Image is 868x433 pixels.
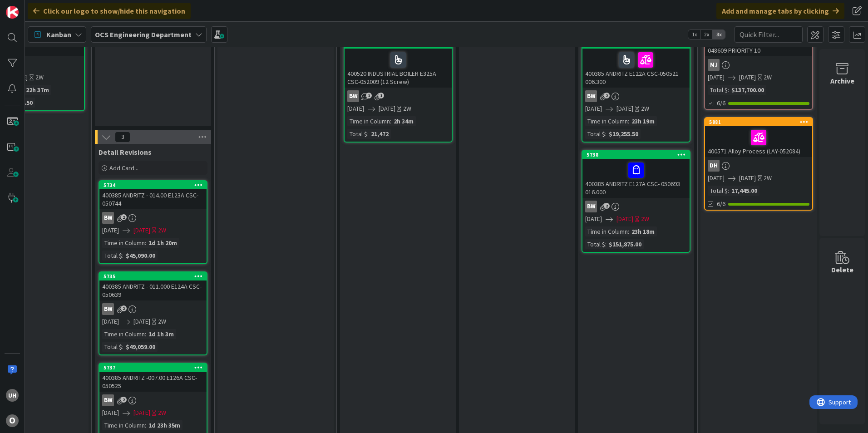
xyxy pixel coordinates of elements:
a: 400291 ANDRITZ - 012.000.1 - CBU-048609 PRIORITY 10MJ[DATE][DATE]2WTotal $:$137,700.006/6 [704,8,813,110]
span: : [390,116,391,126]
div: 5881 [705,118,812,126]
div: 5875400520 INDUSTRIAL BOILER E325A CSC-052009 (12 Screw) [345,40,452,88]
div: Total $ [585,239,605,249]
span: 2 [121,397,127,403]
div: 22h 37m [24,85,51,95]
div: 400520 INDUSTRIAL BOILER E325A CSC-052009 (12 Screw) [345,49,452,88]
div: 5737 [99,364,207,372]
span: 1x [688,30,700,39]
span: : [605,239,607,249]
div: Archive [830,75,854,86]
div: $137,700.00 [729,85,766,95]
div: DH [705,160,812,172]
span: 2 [604,203,610,209]
div: BW [102,212,114,224]
div: $151,875.00 [607,239,644,249]
b: OCS Engineering Department [95,30,192,39]
span: : [728,85,729,95]
span: [DATE] [133,408,150,418]
div: 5735400385 ANDRITZ - 011.000 E124A CSC- 050639 [99,272,207,300]
div: 5735 [99,272,207,280]
span: [DATE] [102,408,119,418]
div: MJ [708,59,720,71]
div: 2W [641,104,649,113]
div: Time in Column [347,116,390,126]
span: : [628,226,629,236]
div: 2W [35,73,44,82]
span: [DATE] [133,317,150,326]
div: 17,445.00 [729,186,759,196]
div: Total $ [347,129,367,139]
div: Total $ [102,251,122,261]
span: : [367,129,369,139]
div: 23h 19m [629,116,657,126]
div: Time in Column [585,116,628,126]
div: 2W [158,226,166,235]
div: 400385 ANDRITZ E122A CSC-050521 006.300 [582,49,690,88]
div: BW [582,201,690,212]
div: 400385 ANDRITZ -007.00 E126A CSC-050525 [99,372,207,392]
div: 5881 [709,119,812,125]
div: Total $ [708,85,728,95]
div: BW [585,201,597,212]
div: 5738 [587,152,690,158]
span: 2 [121,305,127,311]
div: 400385 ANDRITZ E127A CSC- 050693 016.000 [582,159,690,198]
div: 400385 ANDRITZ - 011.000 E124A CSC- 050639 [99,280,207,300]
div: 5733400385 ANDRITZ E122A CSC-050521 006.300 [582,40,690,88]
span: Add Card... [109,164,138,172]
span: [DATE] [739,173,756,183]
div: 5881400571 Alloy Process (LAY-052084) [705,118,812,157]
div: 2h 34m [391,116,416,126]
div: Delete [831,264,853,275]
span: [DATE] [616,214,633,224]
span: : [605,129,607,139]
span: [DATE] [585,104,602,113]
div: 1d 1h 20m [146,238,179,248]
span: 2 [121,214,127,220]
span: : [145,238,146,248]
span: 1 [366,93,372,98]
div: 21,472 [369,129,391,139]
span: [DATE] [616,104,633,113]
div: 2W [641,214,649,224]
div: Time in Column [585,226,628,236]
span: 1 [378,93,384,98]
div: $49,059.00 [123,342,158,352]
div: Total $ [708,186,728,196]
span: : [628,116,629,126]
div: 5734 [104,182,207,188]
span: [DATE] [102,226,119,235]
span: [DATE] [585,214,602,224]
div: 2W [764,73,772,82]
div: BW [102,394,114,406]
div: MJ [705,59,812,71]
span: 6/6 [717,98,725,108]
div: 5738 [582,151,690,159]
span: [DATE] [133,226,150,235]
div: $45,090.00 [123,251,158,261]
span: 3 [115,132,130,143]
span: : [145,420,146,430]
div: 1d 23h 35m [146,420,182,430]
a: 5733400385 ANDRITZ E122A CSC-050521 006.300BW[DATE][DATE]2WTime in Column:23h 19mTotal $:$19,255.50 [582,39,690,143]
span: [DATE] [739,73,756,82]
div: $19,255.50 [607,129,641,139]
a: 5738400385 ANDRITZ E127A CSC- 050693 016.000BW[DATE][DATE]2WTime in Column:23h 18mTotal $:$151,87... [582,150,690,253]
div: 5737 [104,364,207,371]
span: : [145,329,146,339]
span: [DATE] [102,317,119,326]
span: 2 [604,93,610,98]
div: 2W [158,317,166,326]
div: Click our logo to show/hide this navigation [28,3,191,19]
input: Quick Filter... [735,26,803,43]
div: 2W [158,408,166,418]
span: 2x [700,30,713,39]
div: 2W [403,104,411,113]
div: O [6,414,19,427]
div: BW [585,90,597,102]
div: BW [345,90,452,102]
div: BW [99,303,207,315]
div: 400385 ANDRITZ - 014.00 E123A CSC-050744 [99,189,207,209]
div: 23h 18m [629,226,657,236]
